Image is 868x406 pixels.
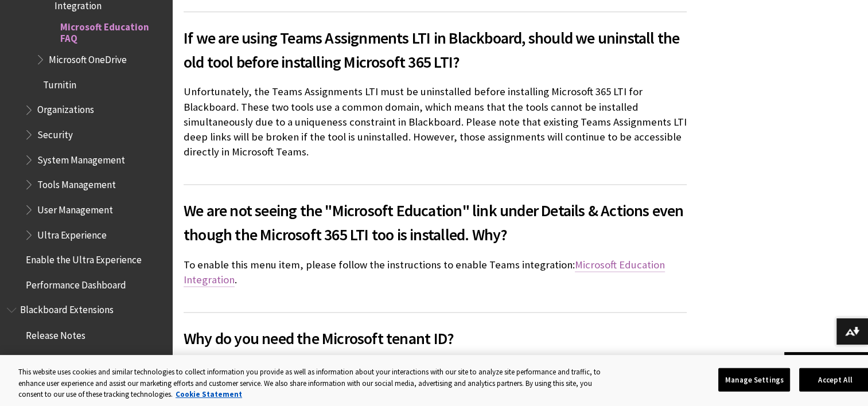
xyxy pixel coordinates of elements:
div: This website uses cookies and similar technologies to collect information you provide as well as ... [18,366,608,400]
span: Microsoft Education FAQ [60,17,164,44]
a: More information about your privacy, opens in a new tab [176,389,242,399]
span: Release Notes [26,325,85,341]
span: Turnitin [43,75,76,91]
a: Back to top [784,352,868,373]
span: Enable the Ultra Experience [26,250,142,266]
a: Microsoft Education Integration [184,258,665,287]
p: To enable this menu item, please follow the instructions to enable Teams integration: . [184,257,687,287]
span: Security [37,125,73,140]
span: Microsoft OneDrive [49,50,127,65]
span: Organizations [37,100,94,116]
span: User Management [37,200,113,216]
span: Ultra Experience [37,225,107,241]
span: Course Catalog [26,350,88,366]
span: Why do you need the Microsoft tenant ID? [184,326,687,350]
button: Manage Settings [718,368,790,392]
span: System Management [37,150,125,166]
span: Tools Management [37,175,116,190]
span: Performance Dashboard [26,275,126,291]
span: If we are using Teams Assignments LTI in Blackboard, should we uninstall the old tool before inst... [184,26,687,74]
span: We are not seeing the "Microsoft Education" link under Details & Actions even though the Microsof... [184,198,687,247]
p: Unfortunately, the Teams Assignments LTI must be uninstalled before installing Microsoft 365 LTI ... [184,84,687,159]
span: Blackboard Extensions [20,300,114,316]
